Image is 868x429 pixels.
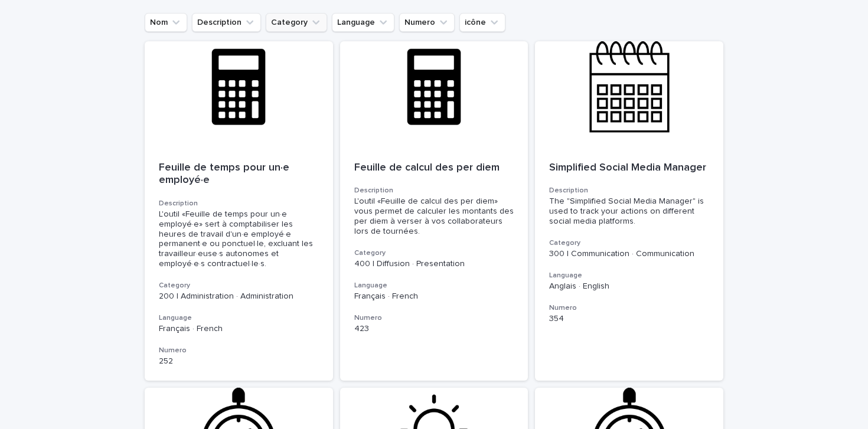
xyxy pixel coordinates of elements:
h3: Category [354,248,514,258]
h3: Description [549,186,709,195]
h3: Numero [549,303,709,313]
a: Simplified Social Media ManagerDescriptionThe "Simplified Social Media Manager" is used to track ... [535,41,723,381]
button: Nom [145,13,187,32]
h3: Language [354,281,514,290]
p: Français · French [159,324,319,334]
h3: Numero [354,313,514,323]
p: Simplified Social Media Manager [549,162,709,175]
a: Feuille de calcul des per diemDescriptionL'outil «Feuille de calcul des per diem» vous permet de ... [340,41,528,381]
p: Feuille de calcul des per diem [354,162,514,175]
p: Français · French [354,292,514,302]
h3: Category [159,281,319,290]
h3: Description [354,186,514,195]
button: Numero [399,13,455,32]
p: 300 | Communication · Communication [549,249,709,259]
p: 354 [549,314,709,324]
h3: Category [549,238,709,248]
p: 252 [159,356,319,366]
h3: Language [159,313,319,323]
div: L'outil «Feuille de calcul des per diem» vous permet de calculer les montants des per diem à vers... [354,197,514,236]
button: icône [459,13,505,32]
a: Feuille de temps pour un·e employé·eDescriptionL'outil «Feuille de temps pour un·e employé·e» ser... [145,41,333,381]
div: The "Simplified Social Media Manager" is used to track your actions on different social media pla... [549,197,709,226]
button: Language [332,13,394,32]
h3: Numero [159,346,319,355]
p: 400 | Diffusion · Presentation [354,259,514,269]
button: Category [266,13,327,32]
p: 200 | Administration · Administration [159,292,319,302]
div: L'outil «Feuille de temps pour un·e employé·e» sert à comptabiliser les heures de travail d'un·e ... [159,209,319,269]
p: 423 [354,324,514,334]
h3: Description [159,199,319,208]
p: Feuille de temps pour un·e employé·e [159,162,319,187]
button: Description [192,13,261,32]
h3: Language [549,271,709,280]
p: Anglais · English [549,281,709,292]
